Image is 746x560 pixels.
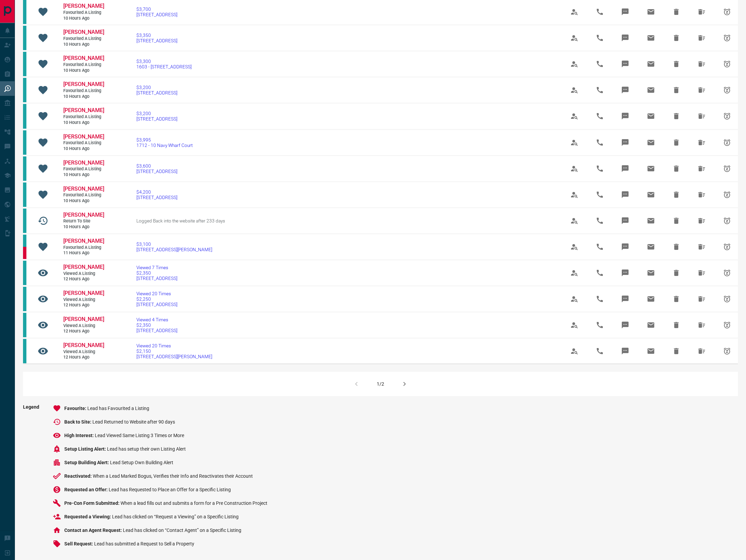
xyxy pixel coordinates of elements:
[643,108,659,124] span: Email
[23,287,26,311] div: condos.ca
[617,134,633,151] span: Message
[63,146,104,152] span: 10 hours ago
[694,4,710,20] span: Hide All from Nuria Rasool
[64,473,93,479] span: Reactivated
[23,339,26,363] div: condos.ca
[63,224,104,230] span: 10 hours ago
[694,317,710,333] span: Hide All from Shaan B
[63,133,104,140] span: [PERSON_NAME]
[63,218,104,224] span: Return to Site
[93,473,253,479] span: When a Lead Marked Bogus, Verifies their Info and Reactivates their Account
[64,419,92,425] span: Back to Site
[63,133,104,141] a: [PERSON_NAME]
[136,6,177,17] a: $3,700[STREET_ADDRESS]
[668,291,684,307] span: Hide
[136,137,193,143] span: $3,995
[694,160,710,177] span: Hide All from Nuria Rasool
[63,238,104,244] span: [PERSON_NAME]
[136,291,177,296] span: Viewed 20 Times
[136,322,177,328] span: $2,350
[136,38,177,43] span: [STREET_ADDRESS]
[617,187,633,203] span: Message
[566,291,583,307] span: View Profile
[566,82,583,98] span: View Profile
[719,239,735,255] span: Snooze
[63,107,104,113] span: [PERSON_NAME]
[23,247,26,259] div: property.ca
[63,42,104,47] span: 10 hours ago
[63,271,104,277] span: Viewed a Listing
[592,82,608,98] span: Call
[136,90,177,95] span: [STREET_ADDRESS]
[63,16,104,21] span: 10 hours ago
[136,59,192,64] span: $3,300
[107,446,186,452] span: Lead has setup their own Listing Alert
[719,30,735,46] span: Snooze
[592,134,608,151] span: Call
[63,81,104,87] span: [PERSON_NAME]
[136,265,177,281] a: Viewed 7 Times$2,350[STREET_ADDRESS]
[63,192,104,198] span: Favourited a Listing
[63,186,104,192] span: [PERSON_NAME]
[63,120,104,126] span: 10 hours ago
[63,212,104,219] a: [PERSON_NAME]
[136,343,212,359] a: Viewed 20 Times$2,150[STREET_ADDRESS][PERSON_NAME]
[719,291,735,307] span: Snooze
[668,160,684,177] span: Hide
[566,4,583,20] span: View Profile
[643,343,659,359] span: Email
[23,404,39,553] span: Legend
[136,218,225,223] span: Logged Back into the website after 233 days
[694,134,710,151] span: Hide All from Nuria Rasool
[719,56,735,72] span: Snooze
[694,343,710,359] span: Hide All from Shaan B
[719,4,735,20] span: Snooze
[668,134,684,151] span: Hide
[617,30,633,46] span: Message
[592,239,608,255] span: Call
[63,94,104,100] span: 10 hours ago
[64,514,112,519] span: Requested a Viewing
[694,291,710,307] span: Hide All from Shaan B
[63,172,104,178] span: 10 hours ago
[694,213,710,229] span: Hide All from Antonio Cruz
[694,265,710,281] span: Hide All from Shaan B
[694,239,710,255] span: Hide All from Eric Rolfe
[136,85,177,90] span: $3,200
[63,3,104,9] span: [PERSON_NAME]
[109,487,231,492] span: Lead has Requested to Place an Offer for a Specific Listing
[668,239,684,255] span: Hide
[63,159,104,167] a: [PERSON_NAME]
[719,187,735,203] span: Snooze
[719,82,735,98] span: Snooze
[668,4,684,20] span: Hide
[617,108,633,124] span: Message
[592,291,608,307] span: Call
[566,30,583,46] span: View Profile
[617,239,633,255] span: Message
[136,265,177,270] span: Viewed 7 Times
[63,302,104,308] span: 12 hours ago
[23,26,26,50] div: condos.ca
[566,213,583,229] span: View Profile
[23,130,26,155] div: condos.ca
[592,343,608,359] span: Call
[63,140,104,146] span: Favourited a Listing
[566,187,583,203] span: View Profile
[566,56,583,72] span: View Profile
[668,213,684,229] span: Hide
[63,328,104,334] span: 12 hours ago
[136,6,177,12] span: $3,700
[63,68,104,73] span: 10 hours ago
[63,55,104,62] a: [PERSON_NAME]
[63,250,104,256] span: 11 hours ago
[23,156,26,181] div: condos.ca
[63,354,104,360] span: 12 hours ago
[668,56,684,72] span: Hide
[136,296,177,302] span: $2,250
[136,189,177,200] a: $4,200[STREET_ADDRESS]
[136,143,193,148] span: 1712 - 10 Navy Wharf Court
[63,212,104,218] span: [PERSON_NAME]
[643,134,659,151] span: Email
